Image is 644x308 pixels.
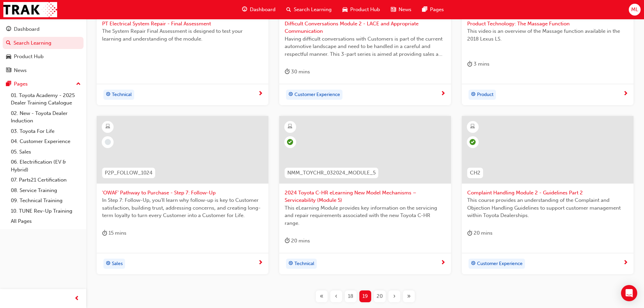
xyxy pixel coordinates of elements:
[362,292,368,300] span: 19
[6,54,11,60] span: car-icon
[467,27,628,43] span: This video is an overview of the Massage function available in the 2018 Lexus LS.
[288,90,293,99] span: target-icon
[8,185,84,196] a: 08. Service Training
[343,290,358,302] button: Page 18
[8,157,84,175] a: 06. Electrification (EV & Hybrid)
[335,292,337,300] span: ‹
[237,3,281,17] a: guage-iconDashboard
[6,81,11,87] span: pages-icon
[342,5,348,14] span: car-icon
[477,260,523,268] span: Customer Experience
[6,26,11,32] span: guage-icon
[391,5,396,14] span: news-icon
[258,91,263,97] span: next-icon
[74,294,79,303] span: prev-icon
[14,67,27,74] div: News
[287,139,293,145] span: learningRecordVerb_PASS-icon
[373,290,387,302] button: Page 20
[6,40,11,46] span: search-icon
[430,6,444,14] span: Pages
[440,260,446,266] span: next-icon
[102,27,263,43] span: The System Repair Final Assessment is designed to test your learning and understanding of the mod...
[8,216,84,227] a: All Pages
[467,229,472,237] span: duration-icon
[14,25,40,33] div: Dashboard
[102,229,107,237] span: duration-icon
[329,290,343,302] button: Previous page
[288,122,292,131] span: learningResourceType_ELEARNING-icon
[8,175,84,185] a: 07. Parts21 Certification
[286,5,291,14] span: search-icon
[250,6,276,14] span: Dashboard
[470,169,480,177] span: CH2
[348,292,353,300] span: 18
[393,292,396,300] span: ›
[3,78,84,90] button: Pages
[477,91,494,99] span: Product
[350,6,380,14] span: Product Hub
[285,68,310,76] div: 30 mins
[314,290,329,302] button: First page
[258,260,263,266] span: next-icon
[105,122,110,131] span: learningResourceType_ELEARNING-icon
[102,196,263,219] span: In Step 7: Follow-Up, you'll learn why follow-up is key to Customer satisfaction, building trust,...
[467,60,472,68] span: duration-icon
[279,116,451,274] a: NMM_TOYCHR_032024_MODULE_52024 Toyota C-HR eLearning New Model Mechanisms – Serviceability (Modul...
[358,290,373,302] button: Page 19
[471,90,476,99] span: target-icon
[8,195,84,206] a: 09. Technical Training
[281,3,337,17] a: search-iconSearch Learning
[467,60,490,68] div: 3 mins
[14,53,44,61] div: Product Hub
[337,3,385,17] a: car-iconProduct Hub
[3,23,84,35] a: Dashboard
[3,64,84,77] a: News
[285,189,446,204] span: 2024 Toyota C-HR eLearning New Model Mechanisms – Serviceability (Module 5)
[287,169,376,177] span: NMM_TOYCHR_032024_MODULE_5
[623,91,628,97] span: next-icon
[387,290,402,302] button: Next page
[3,2,57,17] a: Trak
[462,116,634,274] a: CH2Complaint Handling Module 2 - Guidelines Part 2This course provides an understanding of the Co...
[422,5,427,14] span: pages-icon
[102,189,263,197] span: 'OWAF' Pathway to Purchase - Step 7: Follow-Up
[8,108,84,126] a: 02. New - Toyota Dealer Induction
[6,68,11,74] span: news-icon
[106,90,111,99] span: target-icon
[467,229,493,237] div: 20 mins
[467,189,628,197] span: Complaint Handling Module 2 - Guidelines Part 2
[285,237,290,245] span: duration-icon
[242,5,247,14] span: guage-icon
[320,292,324,300] span: «
[399,6,411,14] span: News
[623,260,628,266] span: next-icon
[631,6,638,14] span: ML
[285,35,446,58] span: Having difficult conversations with Customers is part of the current automotive landscape and nee...
[470,139,476,145] span: learningRecordVerb_PASS-icon
[14,80,28,88] div: Pages
[97,116,268,274] a: P2P_FOLLOW_1024'OWAF' Pathway to Purchase - Step 7: Follow-UpIn Step 7: Follow-Up, you'll learn w...
[8,126,84,137] a: 03. Toyota For Life
[294,91,340,99] span: Customer Experience
[106,259,111,268] span: target-icon
[629,4,641,16] button: ML
[402,290,416,302] button: Last page
[385,3,417,17] a: news-iconNews
[285,68,290,76] span: duration-icon
[8,147,84,157] a: 05. Sales
[294,260,314,268] span: Technical
[8,136,84,147] a: 04. Customer Experience
[288,259,293,268] span: target-icon
[3,50,84,63] a: Product Hub
[467,196,628,219] span: This course provides an understanding of the Complaint and Objection Handling Guidelines to suppo...
[102,229,126,237] div: 15 mins
[467,20,628,28] span: Product Technology: The Massage Function
[3,22,84,78] button: DashboardSearch LearningProduct HubNews
[417,3,449,17] a: pages-iconPages
[377,292,383,300] span: 20
[294,6,332,14] span: Search Learning
[285,204,446,227] span: This eLearning Module provides key information on the servicing and repair requirements associate...
[285,237,310,245] div: 20 mins
[105,169,152,177] span: P2P_FOLLOW_1024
